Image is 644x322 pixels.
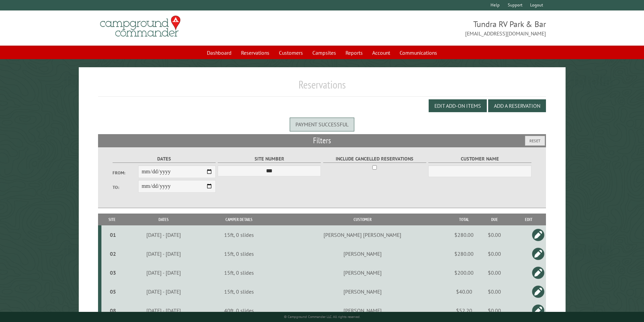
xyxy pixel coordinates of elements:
[113,170,138,176] label: From:
[478,263,511,282] td: $0.00
[124,250,203,257] div: [DATE] - [DATE]
[323,155,426,163] label: Include Cancelled Reservations
[274,225,451,244] td: [PERSON_NAME] [PERSON_NAME]
[368,46,394,59] a: Account
[478,301,511,320] td: $0.00
[113,184,138,191] label: To:
[124,288,203,295] div: [DATE] - [DATE]
[284,315,360,319] small: © Campground Commander LLC. All rights reserved.
[290,118,354,131] div: Payment successful
[101,214,123,225] th: Site
[274,263,451,282] td: [PERSON_NAME]
[451,282,478,301] td: $40.00
[275,46,307,59] a: Customers
[308,46,340,59] a: Campsites
[451,263,478,282] td: $200.00
[274,301,451,320] td: [PERSON_NAME]
[204,282,274,301] td: 15ft, 0 slides
[123,214,204,225] th: Dates
[478,225,511,244] td: $0.00
[274,214,451,225] th: Customer
[274,244,451,263] td: [PERSON_NAME]
[511,214,546,225] th: Edit
[98,78,546,97] h1: Reservations
[396,46,441,59] a: Communications
[204,263,274,282] td: 15ft, 0 slides
[322,19,546,38] span: Tundra RV Park & Bar [EMAIL_ADDRESS][DOMAIN_NAME]
[478,244,511,263] td: $0.00
[451,225,478,244] td: $280.00
[204,225,274,244] td: 15ft, 0 slides
[204,301,274,320] td: 40ft, 0 slides
[113,155,216,163] label: Dates
[488,99,546,112] button: Add a Reservation
[274,282,451,301] td: [PERSON_NAME]
[429,99,487,112] button: Edit Add-on Items
[525,136,545,146] button: Reset
[104,307,122,314] div: 08
[218,155,321,163] label: Site Number
[341,46,367,59] a: Reports
[428,155,531,163] label: Customer Name
[104,269,122,276] div: 03
[124,231,203,238] div: [DATE] - [DATE]
[98,134,546,147] h2: Filters
[104,250,122,257] div: 02
[478,282,511,301] td: $0.00
[203,46,236,59] a: Dashboard
[237,46,273,59] a: Reservations
[104,288,122,295] div: 05
[204,244,274,263] td: 15ft, 0 slides
[451,301,478,320] td: $52.20
[204,214,274,225] th: Camper Details
[451,214,478,225] th: Total
[478,214,511,225] th: Due
[124,307,203,314] div: [DATE] - [DATE]
[451,244,478,263] td: $280.00
[98,13,183,40] img: Campground Commander
[124,269,203,276] div: [DATE] - [DATE]
[104,231,122,238] div: 01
